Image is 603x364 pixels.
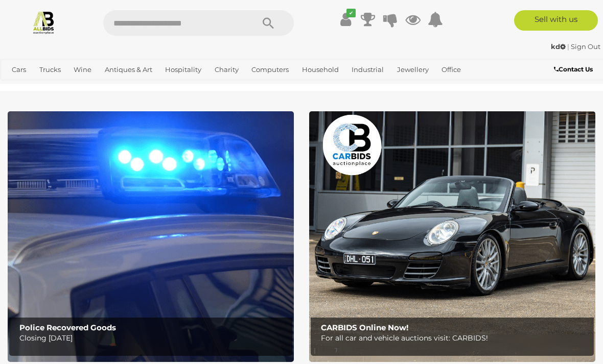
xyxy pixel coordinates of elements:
[42,78,123,95] a: [GEOGRAPHIC_DATA]
[19,323,116,332] b: Police Recovered Goods
[551,42,566,51] strong: kd
[8,111,294,362] a: Police Recovered Goods Police Recovered Goods Closing [DATE]
[554,65,593,73] b: Contact Us
[437,61,465,78] a: Office
[346,9,356,17] i: ✔
[554,64,595,75] a: Contact Us
[309,111,595,362] img: CARBIDS Online Now!
[161,61,205,78] a: Hospitality
[19,332,288,345] p: Closing [DATE]
[243,10,294,36] button: Search
[32,10,56,34] img: Allbids.com.au
[309,111,595,362] a: CARBIDS Online Now! CARBIDS Online Now! For all car and vehicle auctions visit: CARBIDS!
[8,111,294,362] img: Police Recovered Goods
[8,78,37,95] a: Sports
[551,42,567,51] a: kd
[247,61,293,78] a: Computers
[211,61,243,78] a: Charity
[8,61,30,78] a: Cars
[338,10,353,29] a: ✔
[321,332,589,345] p: For all car and vehicle auctions visit: CARBIDS!
[567,42,569,51] span: |
[571,42,600,51] a: Sign Out
[347,61,388,78] a: Industrial
[101,61,156,78] a: Antiques & Art
[321,323,408,332] b: CARBIDS Online Now!
[298,61,343,78] a: Household
[393,61,433,78] a: Jewellery
[35,61,65,78] a: Trucks
[514,10,598,31] a: Sell with us
[69,61,96,78] a: Wine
